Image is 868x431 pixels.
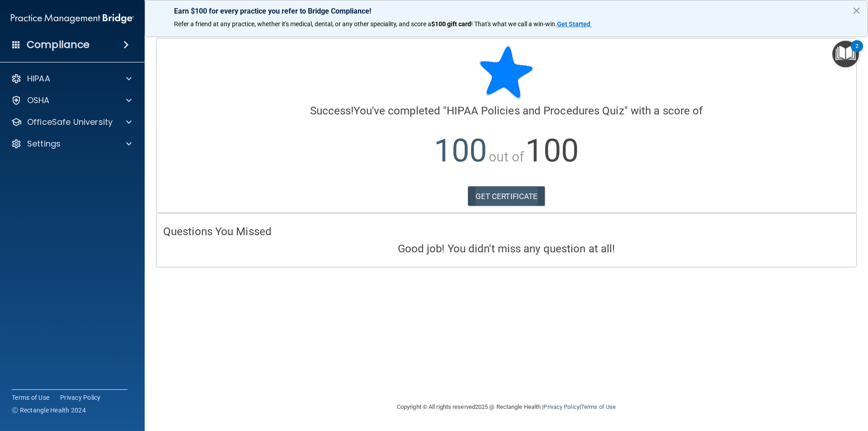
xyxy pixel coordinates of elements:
[557,20,590,28] strong: Get Started
[832,41,859,67] button: Open Resource Center, 2 new notifications
[489,149,524,165] span: out of
[471,20,557,28] span: ! That's what we call a win-win.
[855,46,859,58] div: 2
[163,105,849,117] h4: You've completed " " with a score of
[163,226,849,237] h4: Questions You Missed
[581,403,616,410] a: Terms of Use
[434,132,487,169] span: 100
[11,138,132,149] a: Settings
[11,9,134,28] img: PMB logo
[27,117,113,128] p: OfficeSafe University
[310,104,354,117] span: Success!
[27,73,50,84] p: HIPAA
[11,117,132,128] a: OfficeSafe University
[12,393,49,402] a: Terms of Use
[543,403,579,410] a: Privacy Policy
[11,95,132,106] a: OSHA
[823,369,857,403] iframe: Drift Widget Chat Controller
[27,138,61,149] p: Settings
[447,104,624,117] span: HIPAA Policies and Procedures Quiz
[27,95,50,106] p: OSHA
[341,393,671,422] div: Copyright © All rights reserved 2025 @ Rectangle Health | |
[479,45,533,99] img: blue-star-rounded.9d042014.png
[11,73,132,84] a: HIPAA
[27,38,90,51] h4: Compliance
[174,7,839,15] p: Earn $100 for every practice you refer to Bridge Compliance!
[174,20,431,28] span: Refer a friend at any practice, whether it's medical, dental, or any other speciality, and score a
[468,186,545,206] a: GET CERTIFICATE
[12,406,86,415] span: Ⓒ Rectangle Health 2024
[852,3,861,18] button: Close
[525,132,578,169] span: 100
[431,20,471,28] strong: $100 gift card
[557,20,592,28] a: Get Started
[60,393,101,402] a: Privacy Policy
[163,243,849,255] h4: Good job! You didn't miss any question at all!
